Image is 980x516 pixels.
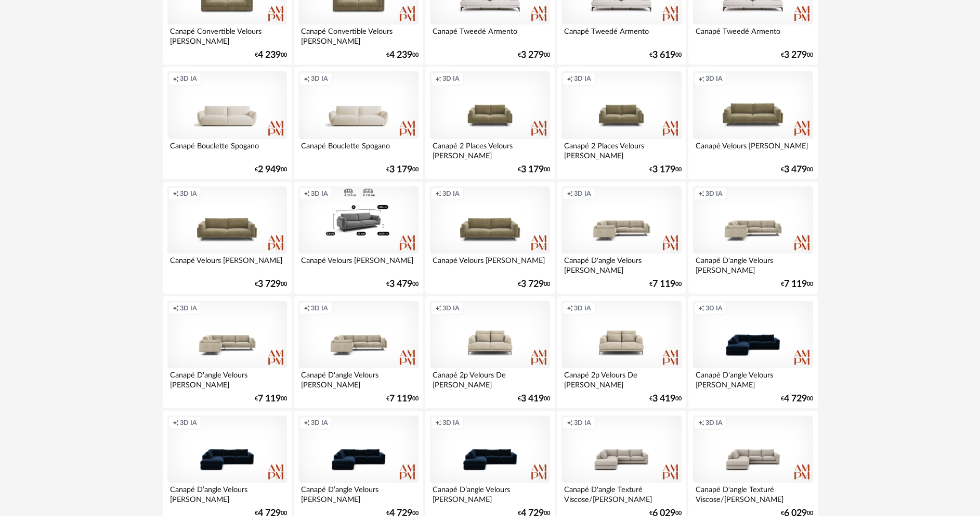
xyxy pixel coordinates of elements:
div: Canapé Tweedé Armento [693,24,813,45]
span: Creation icon [304,419,310,427]
span: 3 419 [521,395,544,402]
div: € 00 [386,166,419,173]
div: Canapé Bouclette Spogano [298,139,418,160]
div: € 00 [781,166,813,173]
span: Creation icon [173,304,179,312]
span: 7 119 [258,395,281,402]
div: Canapé D’angle Velours [PERSON_NAME] [167,483,287,504]
div: € 00 [255,281,287,288]
span: Creation icon [698,419,704,427]
div: Canapé 2 Places Velours [PERSON_NAME] [561,139,681,160]
span: 3 729 [521,281,544,288]
div: Canapé Velours [PERSON_NAME] [693,139,813,160]
span: Creation icon [435,304,441,312]
span: 3D IA [180,419,197,427]
div: Canapé Tweedé Armento [561,24,681,45]
span: 4 729 [784,395,807,402]
a: Creation icon 3D IA Canapé Velours [PERSON_NAME] €3 72900 [425,182,554,294]
div: € 00 [649,281,682,288]
span: 3D IA [705,419,723,427]
div: Canapé D’angle Velours [PERSON_NAME] [298,483,418,504]
span: Creation icon [435,74,441,83]
span: Creation icon [567,419,573,427]
span: 3 619 [652,52,675,59]
div: Canapé Velours [PERSON_NAME] [430,254,550,274]
div: Canapé Velours [PERSON_NAME] [298,254,418,274]
div: Canapé D'angle Velours [PERSON_NAME] [693,254,813,274]
span: Creation icon [173,419,179,427]
div: € 00 [255,395,287,402]
span: Creation icon [698,74,704,83]
div: € 00 [386,281,419,288]
div: € 00 [518,281,550,288]
span: 3D IA [442,190,460,198]
span: 2 949 [258,166,281,173]
span: 3D IA [705,304,723,312]
div: € 00 [649,395,682,402]
div: Canapé 2 Places Velours [PERSON_NAME] [430,139,550,160]
span: Creation icon [698,190,704,198]
span: Creation icon [304,74,310,83]
div: € 00 [781,281,813,288]
div: Canapé Tweedé Armento [430,24,550,45]
span: 3D IA [705,190,723,198]
span: 3D IA [705,74,723,83]
span: 3 479 [389,281,412,288]
span: 4 239 [258,52,281,59]
span: 3D IA [311,190,328,198]
div: Canapé D'angle Velours [PERSON_NAME] [167,368,287,389]
span: Creation icon [567,190,573,198]
div: € 00 [518,395,550,402]
div: € 00 [386,52,419,59]
span: 3 179 [389,166,412,173]
span: 3 279 [784,52,807,59]
span: 3D IA [574,419,591,427]
div: € 00 [255,52,287,59]
span: 3D IA [311,304,328,312]
div: Canapé D'angle Velours [PERSON_NAME] [561,254,681,274]
a: Creation icon 3D IA Canapé 2 Places Velours [PERSON_NAME] €3 17900 [425,67,554,179]
span: 4 239 [389,52,412,59]
span: 3D IA [442,419,460,427]
a: Creation icon 3D IA Canapé Bouclette Spogano €2 94900 [163,67,292,179]
span: 3D IA [574,74,591,83]
div: € 00 [386,395,419,402]
a: Creation icon 3D IA Canapé Velours [PERSON_NAME] €3 47900 [688,67,817,179]
span: 3D IA [442,74,460,83]
div: Canapé 2p Velours De [PERSON_NAME] [561,368,681,389]
span: 3D IA [311,419,328,427]
span: 3 279 [521,52,544,59]
div: € 00 [518,52,550,59]
a: Creation icon 3D IA Canapé Velours [PERSON_NAME] €3 47900 [294,182,423,294]
a: Creation icon 3D IA Canapé D'angle Velours [PERSON_NAME] €7 11900 [557,182,686,294]
span: 3D IA [180,74,197,83]
span: 3D IA [180,304,197,312]
span: 3D IA [311,74,328,83]
a: Creation icon 3D IA Canapé D’angle Velours [PERSON_NAME] €4 72900 [688,296,817,409]
span: 7 119 [784,281,807,288]
span: 3D IA [574,190,591,198]
span: 3D IA [574,304,591,312]
span: Creation icon [173,190,179,198]
span: 3 179 [521,166,544,173]
a: Creation icon 3D IA Canapé 2 Places Velours [PERSON_NAME] €3 17900 [557,67,686,179]
div: € 00 [781,52,813,59]
div: € 00 [781,395,813,402]
a: Creation icon 3D IA Canapé D'angle Velours [PERSON_NAME] €7 11900 [688,182,817,294]
span: 3D IA [180,190,197,198]
span: Creation icon [698,304,704,312]
div: Canapé Convertible Velours [PERSON_NAME] [298,24,418,45]
span: Creation icon [435,419,441,427]
a: Creation icon 3D IA Canapé 2p Velours De [PERSON_NAME] €3 41900 [425,296,554,409]
div: Canapé D’angle Velours [PERSON_NAME] [430,483,550,504]
div: Canapé Convertible Velours [PERSON_NAME] [167,24,287,45]
a: Creation icon 3D IA Canapé 2p Velours De [PERSON_NAME] €3 41900 [557,296,686,409]
span: Creation icon [304,304,310,312]
span: Creation icon [173,74,179,83]
a: Creation icon 3D IA Canapé Bouclette Spogano €3 17900 [294,67,423,179]
span: 7 119 [389,395,412,402]
span: 3D IA [442,304,460,312]
div: Canapé D'angle Velours [PERSON_NAME] [298,368,418,389]
span: Creation icon [567,74,573,83]
div: Canapé Bouclette Spogano [167,139,287,160]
